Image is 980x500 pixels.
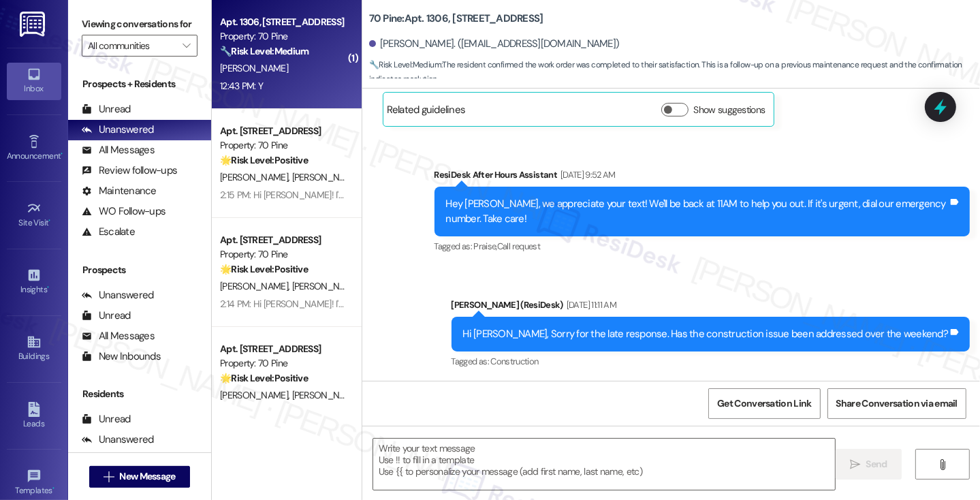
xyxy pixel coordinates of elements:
strong: 🌟 Risk Level: Positive [220,263,308,275]
div: Apt. 1306, [STREET_ADDRESS] [220,15,346,29]
div: Hey [PERSON_NAME], we appreciate your text! We'll be back at 11AM to help you out. If it's urgent... [446,197,948,226]
strong: 🌟 Risk Level: Positive [220,372,308,384]
div: Unanswered [82,288,154,302]
div: ResiDesk After Hours Assistant [434,168,970,187]
i:  [183,40,190,51]
div: Property: 70 Pine [220,29,346,44]
label: Viewing conversations for [82,14,197,35]
div: Tagged as: [452,351,970,371]
span: Share Conversation via email [836,396,958,411]
span: • [52,484,54,493]
div: Unread [82,102,131,116]
label: Show suggestions [694,103,765,117]
span: Construction [490,356,538,367]
div: Unread [82,309,131,323]
span: • [47,283,49,292]
div: Apt. [STREET_ADDRESS] [220,233,346,247]
div: [DATE] 11:11 AM [563,298,616,312]
button: Share Conversation via email [827,388,966,419]
div: Property: 70 Pine [220,138,346,153]
a: Site Visit • [7,197,61,234]
div: Escalate [82,225,135,239]
div: Property: 70 Pine [220,247,346,262]
i:  [104,471,114,482]
span: • [61,149,63,159]
span: [PERSON_NAME] [220,62,288,74]
div: Apt. [STREET_ADDRESS] [220,124,346,138]
div: All Messages [82,329,155,343]
div: WO Follow-ups [82,204,165,219]
div: 12:43 PM: Y [220,80,263,92]
div: All Messages [82,143,155,157]
div: Review follow-ups [82,163,177,178]
div: Maintenance [82,184,157,198]
img: ResiDesk Logo [20,12,48,37]
div: New Inbounds [82,349,161,364]
a: Buildings [7,330,61,367]
button: New Message [89,466,190,488]
a: Leads [7,398,61,435]
div: [DATE] 9:52 AM [557,168,616,182]
button: Get Conversation Link [708,388,820,419]
div: Property: 70 Pine [220,356,346,371]
span: Call request [497,240,540,252]
strong: 🌟 Risk Level: Positive [220,154,308,166]
div: 2:14 PM: Hi [PERSON_NAME]! I'm glad to hear that the AC work order was completed to your satisfac... [220,298,916,310]
div: [PERSON_NAME] (ResiDesk) [452,298,970,317]
span: [PERSON_NAME] [291,280,360,292]
span: Praise , [473,240,496,252]
i:  [850,459,860,470]
a: Insights • [7,264,61,300]
div: Related guidelines [387,103,466,123]
div: Unanswered [82,433,154,447]
input: All communities [88,35,176,57]
span: [PERSON_NAME] [220,171,292,183]
div: Tagged as: [434,236,970,256]
strong: 🔧 Risk Level: Medium [369,59,441,70]
a: Inbox [7,63,61,99]
strong: 🔧 Risk Level: Medium [220,45,309,57]
span: [PERSON_NAME] [291,389,360,401]
div: 2:15 PM: Hi [PERSON_NAME]! I'm glad to hear that the latest work order was completed to your sati... [220,189,926,201]
i:  [937,459,947,470]
span: Get Conversation Link [717,396,811,411]
div: Residents [68,387,211,401]
div: Hi [PERSON_NAME], Sorry for the late response. Has the construction issue been addressed over the... [463,327,949,341]
button: Send [836,449,902,480]
span: New Message [119,469,175,484]
span: [PERSON_NAME] [220,389,292,401]
div: Prospects [68,263,211,277]
div: Unanswered [82,123,154,137]
span: Send [866,457,887,471]
span: : The resident confirmed the work order was completed to their satisfaction. This is a follow-up ... [369,58,980,87]
div: Unread [82,412,131,426]
div: Prospects + Residents [68,77,211,91]
span: • [49,216,51,225]
div: Apt. [STREET_ADDRESS] [220,342,346,356]
span: [PERSON_NAME] [291,171,360,183]
span: [PERSON_NAME] [220,280,292,292]
b: 70 Pine: Apt. 1306, [STREET_ADDRESS] [369,12,543,26]
div: [PERSON_NAME]. ([EMAIL_ADDRESS][DOMAIN_NAME]) [369,37,620,51]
